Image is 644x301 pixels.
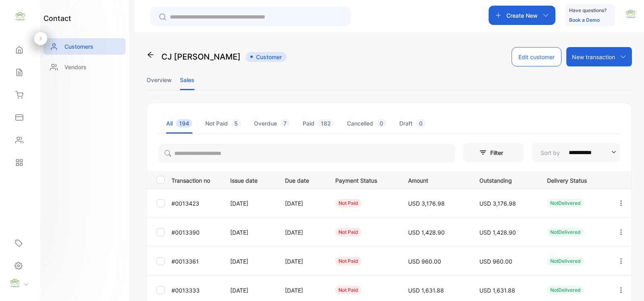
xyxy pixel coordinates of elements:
p: [DATE] [285,286,319,295]
span: USD 1,428.90 [408,229,445,236]
p: #0013361 [171,257,220,266]
p: Outstanding [479,175,530,185]
a: Customers [43,38,126,55]
span: USD 3,176.98 [408,200,445,207]
p: Vendors [64,63,87,71]
img: avatar [625,8,637,20]
p: [DATE] [285,257,319,266]
span: USD 3,176.98 [479,200,516,207]
button: Create New [489,6,555,25]
div: not paid [335,228,361,237]
button: Sort by [532,143,620,162]
div: NotDelivered [547,228,584,237]
span: 5 [231,119,241,128]
div: not paid [335,199,361,208]
span: USD 960.00 [479,258,512,265]
p: #0013390 [171,228,220,237]
a: Vendors [43,59,126,75]
span: 182 [318,119,334,128]
li: Overview [147,70,172,90]
span: 7 [280,119,290,128]
p: Transaction no [171,175,220,185]
h1: contact [43,13,71,24]
p: Sort by [541,148,560,157]
div: NotDelivered [547,286,584,295]
div: not paid [335,286,361,295]
img: profile [9,277,21,289]
p: Issue date [230,175,268,185]
p: [DATE] [285,228,319,237]
p: [DATE] [230,199,268,208]
span: 194 [176,119,192,128]
p: [DATE] [230,228,268,237]
p: New transaction [572,53,615,61]
li: Paid [303,113,334,134]
img: logo [14,10,26,23]
p: Delivery Status [547,175,601,185]
button: avatar [625,6,637,25]
li: Not Paid [205,113,241,134]
li: Sales [180,70,194,90]
p: Amount [408,175,463,185]
p: Due date [285,175,319,185]
span: 0 [376,119,386,128]
li: Draft [399,113,426,134]
li: Cancelled [347,113,386,134]
p: [DATE] [230,257,268,266]
p: #0013423 [171,199,220,208]
span: 0 [416,119,426,128]
div: NotDelivered [547,199,584,208]
div: not paid [335,257,361,266]
iframe: LiveChat chat widget [610,267,644,301]
p: Payment Status [335,175,391,185]
div: NotDelivered [547,257,584,266]
span: USD 1,631.88 [408,287,444,294]
p: CJ [PERSON_NAME] [161,51,241,63]
span: USD 960.00 [408,258,441,265]
p: [DATE] [285,199,319,208]
p: #0013333 [171,286,220,295]
p: [DATE] [230,286,268,295]
span: USD 1,428.90 [479,229,516,236]
li: All [166,113,192,134]
span: USD 1,631.88 [479,287,515,294]
p: Customers [64,42,93,51]
span: Customer [246,52,287,62]
p: Have questions? [569,6,607,14]
a: Book a Demo [569,17,600,23]
button: Edit customer [512,47,561,66]
p: Create New [506,11,538,20]
li: Overdue [254,113,290,134]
